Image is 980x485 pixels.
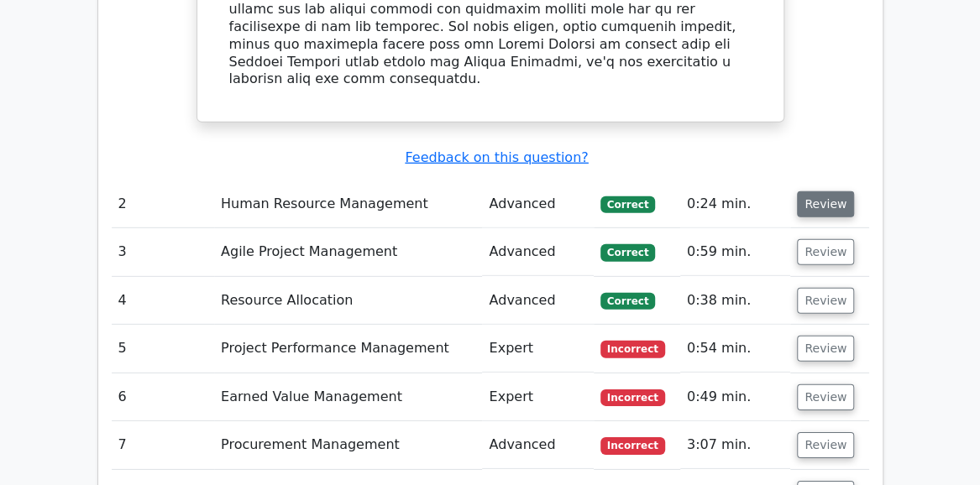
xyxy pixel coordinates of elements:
[112,421,214,469] td: 7
[797,432,854,458] button: Review
[482,421,593,469] td: Advanced
[680,325,790,373] td: 0:54 min.
[214,228,482,276] td: Agile Project Management
[797,239,854,265] button: Review
[600,196,655,213] span: Correct
[482,228,593,276] td: Advanced
[482,325,593,373] td: Expert
[600,341,665,357] span: Incorrect
[214,180,482,228] td: Human Resource Management
[405,149,588,165] a: Feedback on this question?
[797,191,854,217] button: Review
[482,373,593,421] td: Expert
[680,228,790,276] td: 0:59 min.
[600,293,655,310] span: Correct
[482,277,593,325] td: Advanced
[797,288,854,314] button: Review
[600,244,655,261] span: Correct
[797,336,854,362] button: Review
[112,373,214,421] td: 6
[680,421,790,469] td: 3:07 min.
[214,277,482,325] td: Resource Allocation
[112,180,214,228] td: 2
[214,421,482,469] td: Procurement Management
[112,228,214,276] td: 3
[112,277,214,325] td: 4
[797,384,854,410] button: Review
[214,373,482,421] td: Earned Value Management
[112,325,214,373] td: 5
[680,373,790,421] td: 0:49 min.
[680,180,790,228] td: 0:24 min.
[482,180,593,228] td: Advanced
[680,277,790,325] td: 0:38 min.
[214,325,482,373] td: Project Performance Management
[600,389,665,406] span: Incorrect
[600,437,665,454] span: Incorrect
